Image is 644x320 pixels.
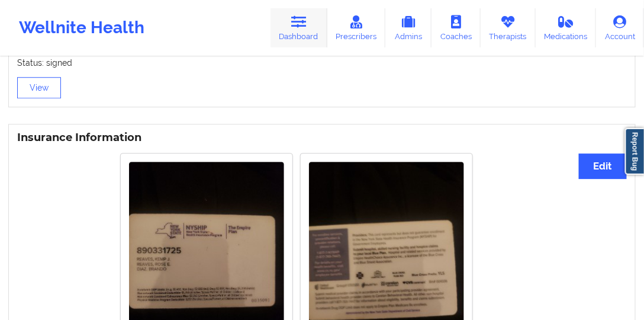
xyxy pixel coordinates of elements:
button: Edit [579,153,627,179]
h3: Insurance Information [17,131,627,145]
a: Account [596,8,644,47]
button: View [17,77,61,98]
a: Therapists [481,8,536,47]
a: Report Bug [625,128,644,175]
a: Admins [385,8,432,47]
a: Coaches [432,8,481,47]
p: Status: signed [17,57,627,69]
a: Prescribers [327,8,386,47]
a: Medications [536,8,597,47]
a: Dashboard [271,8,327,47]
